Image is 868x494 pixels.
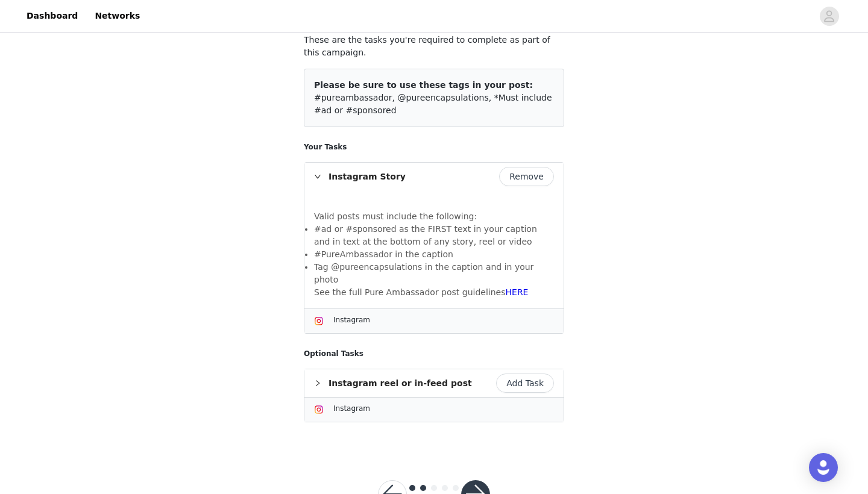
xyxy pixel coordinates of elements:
[314,316,324,326] img: Instagram Icon
[496,374,554,393] button: Add Task
[314,210,554,223] p: Valid posts must include the following:
[314,286,554,299] p: See the full Pure Ambassador post guidelines
[304,348,564,359] h5: Optional Tasks
[314,380,321,387] i: icon: right
[314,173,321,180] i: icon: right
[304,163,564,190] div: icon: rightInstagram Story
[314,405,324,414] img: Instagram Icon
[823,7,835,26] div: avatar
[304,142,564,152] h5: Your Tasks
[333,404,370,413] span: Instagram
[304,369,564,397] div: icon: rightInstagram reel or in-feed post
[19,2,85,30] a: Dashboard
[314,223,554,248] li: #ad or #sponsored as the FIRST text in your caption and in text at the bottom of any story, reel ...
[87,2,147,30] a: Networks
[506,287,529,297] a: HERE
[314,93,552,115] span: #pureambassador, @pureencapsulations, *Must include #ad or #sponsored
[304,34,564,59] p: These are the tasks you're required to complete as part of this campaign.
[314,248,554,261] li: #PureAmbassador in the caption
[499,167,554,186] button: Remove
[314,261,554,286] li: Tag @pureencapsulations in the caption and in your photo
[809,453,838,482] div: Open Intercom Messenger
[333,316,370,324] span: Instagram
[314,80,533,90] span: Please be sure to use these tags in your post:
